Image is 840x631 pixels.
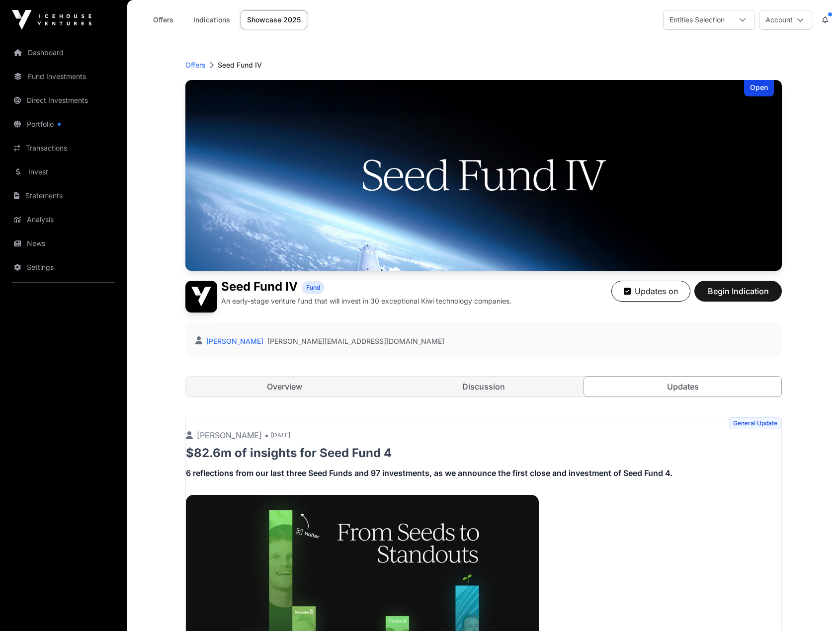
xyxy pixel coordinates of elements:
[759,10,812,30] button: Account
[8,89,119,111] a: Direct Investments
[241,10,307,29] a: Showcase 2025
[584,376,782,397] a: Updates
[8,233,119,254] a: News
[185,281,217,313] img: Seed Fund IV
[187,10,237,29] a: Indications
[221,281,298,294] h1: Seed Fund IV
[186,377,383,396] a: Overview
[8,42,119,64] a: Dashboard
[271,431,290,439] span: [DATE]
[8,161,119,183] a: Invest
[744,80,774,96] div: Open
[186,377,781,396] nav: Tabs
[8,256,119,278] a: Settings
[306,284,320,292] span: Fund
[8,137,119,159] a: Transactions
[694,291,782,301] a: Begin Indication
[664,10,731,29] div: Entities Selection
[385,377,583,396] a: Discussion
[143,10,183,29] a: Offers
[186,468,672,478] strong: 6 reflections from our last three Seed Funds and 97 investments, as we announce the first close a...
[186,429,269,441] p: [PERSON_NAME] •
[218,60,262,70] p: Seed Fund IV
[204,337,263,345] a: [PERSON_NAME]
[12,10,91,30] img: Icehouse Ventures Logo
[611,281,690,302] button: Updates on
[221,296,511,306] p: An early-stage venture fund that will invest in 30 exceptional Kiwi technology companies.
[186,445,781,461] p: $82.6m of insights for Seed Fund 4
[267,336,444,346] a: [PERSON_NAME][EMAIL_ADDRESS][DOMAIN_NAME]
[8,185,119,207] a: Statements
[729,417,781,429] span: General Update
[790,583,840,631] iframe: Chat Widget
[185,80,782,271] img: Seed Fund IV
[185,60,205,70] a: Offers
[707,285,769,297] span: Begin Indication
[8,113,119,135] a: Portfolio
[694,281,782,302] button: Begin Indication
[8,209,119,231] a: Analysis
[8,66,119,87] a: Fund Investments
